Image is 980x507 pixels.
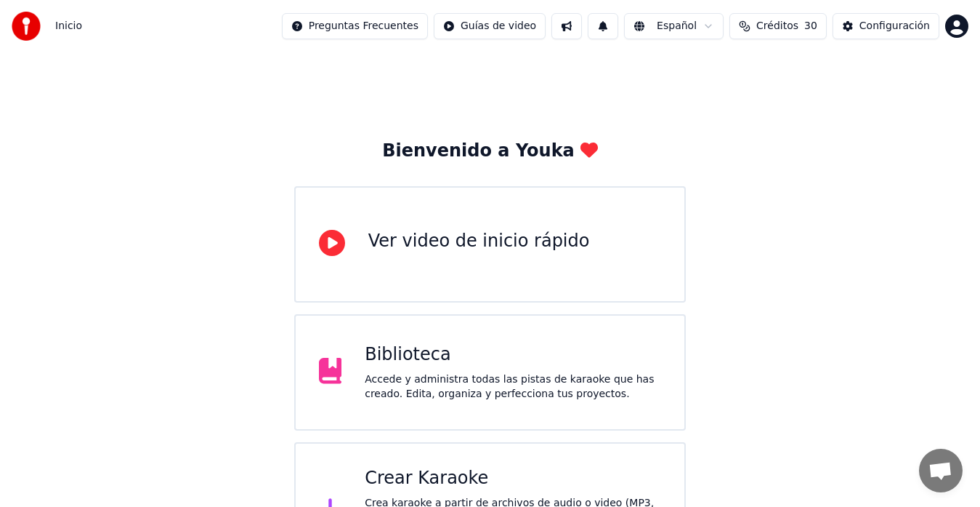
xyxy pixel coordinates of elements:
button: Preguntas Frecuentes [282,13,428,39]
span: 30 [804,19,817,33]
div: Accede y administra todas las pistas de karaoke que has creado. Edita, organiza y perfecciona tus... [365,372,661,402]
button: Guías de video [434,13,546,39]
div: Chat abierto [919,449,963,492]
div: Biblioteca [365,343,661,367]
button: Configuración [833,13,939,39]
span: Inicio [55,19,82,33]
div: Crear Karaoke [365,467,661,490]
img: youka [12,12,41,41]
nav: breadcrumb [55,19,82,33]
div: Configuración [859,19,930,33]
span: Créditos [756,19,798,33]
div: Bienvenido a Youka [382,140,598,163]
button: Créditos30 [729,13,827,39]
div: Ver video de inicio rápido [368,230,590,253]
